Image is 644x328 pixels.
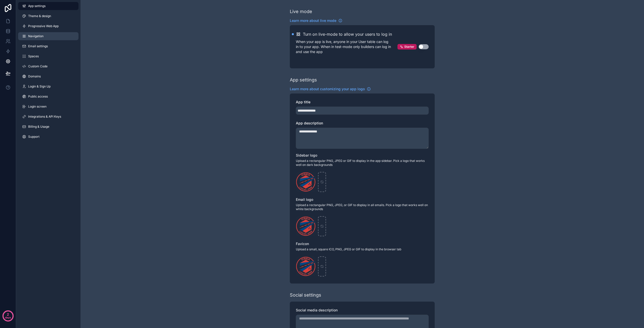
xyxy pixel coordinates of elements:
[18,32,78,40] a: Navigation
[7,312,9,317] p: 2
[28,14,51,18] span: Theme & design
[28,4,46,8] span: App settings
[296,121,323,125] span: App description
[28,125,49,129] span: Billing & Usage
[28,74,41,78] span: Domains
[290,86,371,91] a: Learn more about customizing your app logo
[18,103,78,111] a: Login screen
[5,314,11,321] p: days
[296,153,317,157] span: Sidebar logo
[18,123,78,131] a: Billing & Usage
[28,95,48,99] span: Public access
[28,54,39,58] span: Spaces
[290,8,312,15] div: Live mode
[296,242,309,246] span: Favicon
[290,18,342,23] a: Learn more about live mode
[18,133,78,141] a: Support
[28,105,47,109] span: Login screen
[18,22,78,30] a: Progressive Web App
[28,115,61,119] span: Integrations & API Keys
[290,292,321,299] div: Social settings
[18,72,78,80] a: Domains
[296,247,429,251] span: Upload a small, square ICO, PNG, JPEG or GIF to display in the browser tab
[18,82,78,90] a: Login & Sign Up
[290,76,317,83] div: App settings
[296,308,338,312] span: Social media description
[28,34,44,38] span: Navigation
[28,84,51,88] span: Login & Sign Up
[296,203,429,211] span: Upload a rectangular PNG, JPEG, or GIF to display in all emails. Pick a logo that works well on w...
[18,52,78,60] a: Spaces
[18,62,78,70] a: Custom Code
[296,159,429,167] span: Upload a rectangular PNG, JPEG or GIF to display in the app sidebar. Pick a logo that works well ...
[296,197,313,202] span: Email logo
[290,18,336,23] span: Learn more about live mode
[18,113,78,121] a: Integrations & API Keys
[28,135,39,139] span: Support
[296,100,310,104] span: App title
[290,86,365,91] span: Learn more about customizing your app logo
[18,2,78,10] a: App settings
[18,92,78,101] a: Public access
[28,44,48,48] span: Email settings
[303,31,392,37] h2: Turn on live-mode to allow your users to log in
[296,39,397,54] p: When your app is live, anyone in your User table can log in to your app. When in test-mode only b...
[18,12,78,20] a: Theme & design
[404,45,414,49] span: Starter
[18,42,78,50] a: Email settings
[28,24,59,28] span: Progressive Web App
[28,64,48,68] span: Custom Code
